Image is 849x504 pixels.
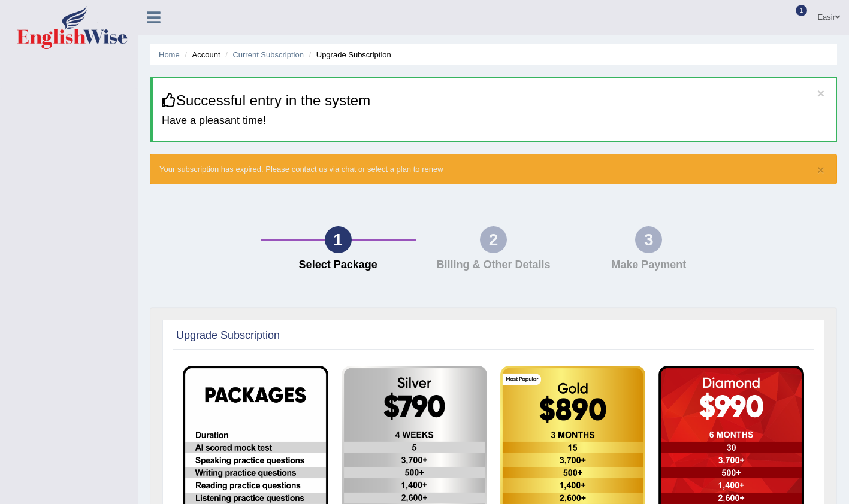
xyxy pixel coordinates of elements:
h4: Make Payment [577,259,720,271]
h4: Select Package [267,259,410,271]
span: 1 [796,5,808,16]
div: 3 [635,226,662,253]
a: Current Subscription [232,50,304,59]
div: Your subscription has expired. Please contact us via chat or select a plan to renew [150,154,837,184]
h3: Successful entry in the system [162,93,827,108]
h4: Billing & Other Details [422,259,565,271]
a: Home [159,50,180,59]
li: Account [182,49,220,60]
li: Upgrade Subscription [306,49,391,60]
h4: Have a pleasant time! [162,115,827,127]
h2: Upgrade Subscription [176,330,280,342]
div: 1 [325,226,352,253]
button: × [817,87,824,99]
button: × [817,163,824,176]
div: 2 [480,226,507,253]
